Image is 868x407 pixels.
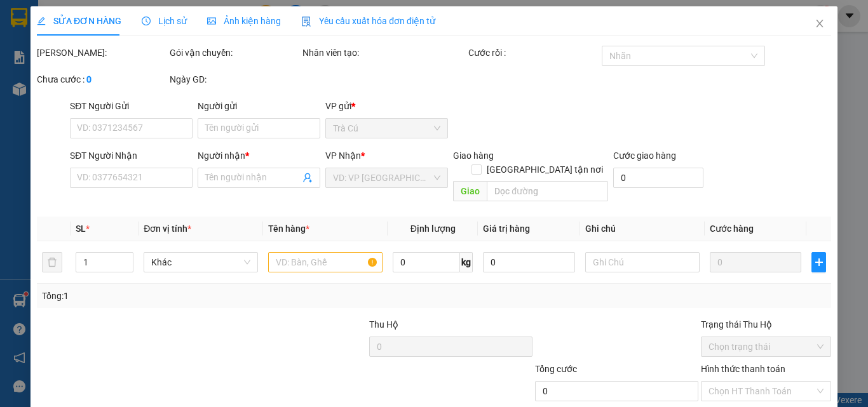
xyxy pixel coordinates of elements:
[37,16,121,26] span: SỬA ĐƠN HÀNG
[453,181,487,201] span: Giao
[535,364,577,374] span: Tổng cước
[301,16,435,26] span: Yêu cầu xuất hóa đơn điện tử
[460,252,473,272] span: kg
[76,224,86,234] span: SL
[42,289,336,303] div: Tổng: 1
[802,6,837,42] button: Close
[333,119,440,138] span: Trà Cú
[710,224,754,234] span: Cước hàng
[42,252,62,272] button: delete
[812,257,825,267] span: plus
[142,16,187,26] span: Lịch sử
[207,17,216,25] span: picture
[170,46,300,60] div: Gói vận chuyển:
[483,224,530,234] span: Giá trị hàng
[453,150,494,161] span: Giao hàng
[585,252,700,272] input: Ghi Chú
[580,217,705,241] th: Ghi chú
[70,99,193,113] div: SĐT Người Gửi
[815,18,825,29] span: close
[709,337,824,356] span: Chọn trạng thái
[198,99,320,113] div: Người gửi
[37,17,46,25] span: edit
[86,74,92,84] b: 0
[302,173,313,183] span: user-add
[487,181,607,201] input: Dọc đường
[468,46,599,60] div: Cước rồi :
[325,99,448,113] div: VP gửi
[302,46,466,60] div: Nhân viên tạo:
[70,149,193,163] div: SĐT Người Nhận
[701,364,785,374] label: Hình thức thanh toán
[325,150,361,161] span: VP Nhận
[151,253,250,272] span: Khác
[369,319,398,330] span: Thu Hộ
[37,46,167,60] div: [PERSON_NAME]:
[710,252,801,272] input: 0
[37,72,167,86] div: Chưa cước :
[207,16,281,26] span: Ảnh kiện hàng
[170,72,300,86] div: Ngày GD:
[301,17,311,27] img: icon
[613,168,703,188] input: Cước giao hàng
[481,163,607,177] span: [GEOGRAPHIC_DATA] tận nơi
[701,317,831,331] div: Trạng thái Thu Hộ
[268,224,309,234] span: Tên hàng
[198,149,320,163] div: Người nhận
[268,252,383,272] input: VD: Bàn, Ghế
[410,224,455,234] span: Định lượng
[811,252,826,272] button: plus
[144,224,191,234] span: Đơn vị tính
[142,17,151,25] span: clock-circle
[613,150,675,161] label: Cước giao hàng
